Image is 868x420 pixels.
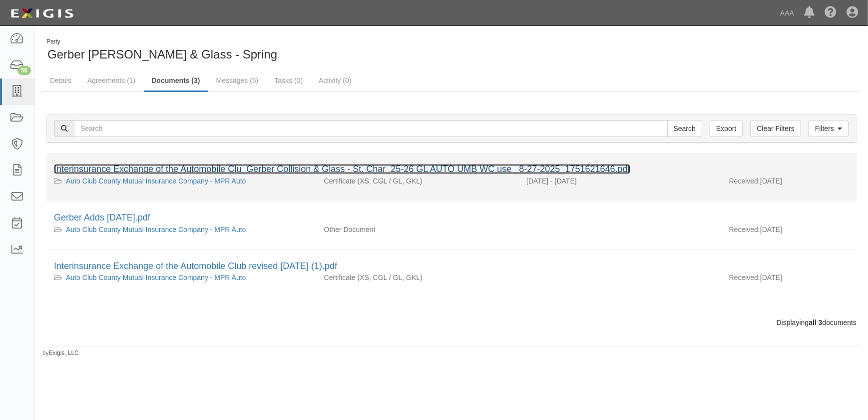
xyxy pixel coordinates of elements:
[722,176,857,191] div: [DATE]
[519,176,722,186] div: Effective 09/01/2025 - Expiration 09/01/2026
[775,3,799,23] a: AAA
[729,176,760,186] p: Received:
[750,120,801,137] a: Clear Filters
[42,349,79,357] small: by
[311,70,359,90] a: Activity (0)
[7,4,76,22] img: logo-5460c22ac91f19d4615b14bd174203de0afe785f0fc80cf4dbbc73dc1793850b.png
[80,70,143,90] a: Agreements (1)
[49,349,79,356] a: Exigis, LLC
[42,70,79,90] a: Details
[825,7,837,19] i: Help Center - Complianz
[66,177,246,185] a: Auto Club County Mutual Insurance Company - MPR Auto
[317,272,519,282] div: Excess/Umbrella Liability Commercial General Liability / Garage Liability Garage Keepers Liability
[317,224,519,234] div: Other Document
[66,225,246,233] a: Auto Club County Mutual Insurance Company - MPR Auto
[267,70,310,90] a: Tasks (0)
[54,211,849,224] div: Gerber Adds 12.10.24.pdf
[39,317,864,327] div: Displaying documents
[54,224,309,234] div: Auto Club County Mutual Insurance Company - MPR Auto
[54,163,849,176] div: Interinsurance Exchange of the Automobile Clu_Gerber Collision & Glass - St. Char_25-26 GL AUTO U...
[46,37,277,46] div: Party
[74,120,668,137] input: Search
[54,176,309,186] div: Auto Club County Mutual Insurance Company - MPR Auto
[47,47,277,61] span: Gerber [PERSON_NAME] & Glass - Spring
[722,272,857,287] div: [DATE]
[809,318,822,326] b: all 3
[317,176,519,186] div: Excess/Umbrella Liability Commercial General Liability / Garage Liability Garage Keepers Liability
[66,273,246,281] a: Auto Club County Mutual Insurance Company - MPR Auto
[722,224,857,239] div: [DATE]
[54,261,337,271] a: Interinsurance Exchange of the Automobile Club revised [DATE] (1).pdf
[54,260,849,273] div: Interinsurance Exchange of the Automobile Club revised 11.11.2024 (1).pdf
[710,120,743,137] a: Export
[144,70,207,92] a: Documents (3)
[519,272,722,273] div: Effective - Expiration
[729,272,760,282] p: Received:
[42,37,444,63] div: Gerber Collison & Glass - Spring
[519,224,722,225] div: Effective - Expiration
[667,120,702,137] input: Search
[54,272,309,282] div: Auto Club County Mutual Insurance Company - MPR Auto
[809,120,849,137] a: Filters
[209,70,266,90] a: Messages (5)
[54,212,150,222] a: Gerber Adds [DATE].pdf
[54,164,630,174] a: Interinsurance Exchange of the Automobile Clu_Gerber Collision & Glass - St. Char_25-26 GL AUTO U...
[729,224,760,234] p: Received:
[17,66,31,75] div: 56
